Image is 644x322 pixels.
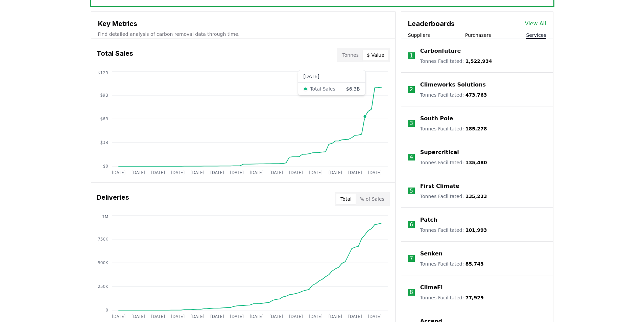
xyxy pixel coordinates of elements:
[289,170,303,175] tspan: [DATE]
[328,314,342,319] tspan: [DATE]
[151,314,165,319] tspan: [DATE]
[230,314,244,319] tspan: [DATE]
[466,126,487,131] span: 185,278
[338,50,363,60] button: Tonnes
[420,261,484,267] p: Tonnes Facilitated :
[420,216,437,224] a: Patch
[420,294,484,301] p: Tonnes Facilitated :
[97,192,129,206] h3: Deliveries
[368,314,382,319] tspan: [DATE]
[100,93,108,98] tspan: $9B
[98,237,109,242] tspan: 750K
[466,194,487,199] span: 135,223
[420,182,459,190] a: First Climate
[112,314,125,319] tspan: [DATE]
[348,170,362,175] tspan: [DATE]
[410,288,413,296] p: 8
[102,215,108,219] tspan: 1M
[309,170,323,175] tspan: [DATE]
[466,227,487,233] span: 101,993
[98,19,388,29] h3: Key Metrics
[131,170,145,175] tspan: [DATE]
[410,85,413,94] p: 2
[408,19,455,29] h3: Leaderboards
[105,308,108,313] tspan: 0
[269,314,283,319] tspan: [DATE]
[309,314,323,319] tspan: [DATE]
[190,170,204,175] tspan: [DATE]
[356,194,388,204] button: % of Sales
[249,170,263,175] tspan: [DATE]
[420,283,443,292] a: ClimeFi
[97,48,133,62] h3: Total Sales
[410,221,413,229] p: 6
[363,50,388,60] button: $ Value
[410,119,413,127] p: 3
[151,170,165,175] tspan: [DATE]
[112,170,125,175] tspan: [DATE]
[100,117,108,121] tspan: $6B
[466,58,492,64] span: 1,522,934
[420,148,459,156] a: Supercritical
[420,92,487,98] p: Tonnes Facilitated :
[368,170,382,175] tspan: [DATE]
[410,187,413,195] p: 5
[420,81,486,89] a: Climeworks Solutions
[420,227,487,233] p: Tonnes Facilitated :
[249,314,263,319] tspan: [DATE]
[98,261,109,265] tspan: 500K
[289,314,303,319] tspan: [DATE]
[410,153,413,161] p: 4
[466,160,487,165] span: 135,480
[420,250,443,258] a: Senken
[420,47,461,55] a: Carbonfuture
[420,159,487,166] p: Tonnes Facilitated :
[210,314,224,319] tspan: [DATE]
[420,125,487,132] p: Tonnes Facilitated :
[336,194,356,204] button: Total
[408,32,430,39] button: Suppliers
[131,314,145,319] tspan: [DATE]
[171,314,185,319] tspan: [DATE]
[420,58,492,65] p: Tonnes Facilitated :
[97,71,108,75] tspan: $12B
[466,261,484,267] span: 85,743
[230,170,244,175] tspan: [DATE]
[269,170,283,175] tspan: [DATE]
[466,295,484,300] span: 77,929
[98,284,109,289] tspan: 250K
[525,20,546,28] a: View All
[98,31,388,38] p: Find detailed analysis of carbon removal data through time.
[210,170,224,175] tspan: [DATE]
[466,92,487,98] span: 473,763
[410,254,413,263] p: 7
[348,314,362,319] tspan: [DATE]
[103,164,108,169] tspan: $0
[171,170,185,175] tspan: [DATE]
[465,32,491,39] button: Purchasers
[526,32,546,39] button: Services
[420,193,487,200] p: Tonnes Facilitated :
[100,140,108,145] tspan: $3B
[190,314,204,319] tspan: [DATE]
[328,170,342,175] tspan: [DATE]
[410,52,413,60] p: 1
[420,115,453,123] a: South Pole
